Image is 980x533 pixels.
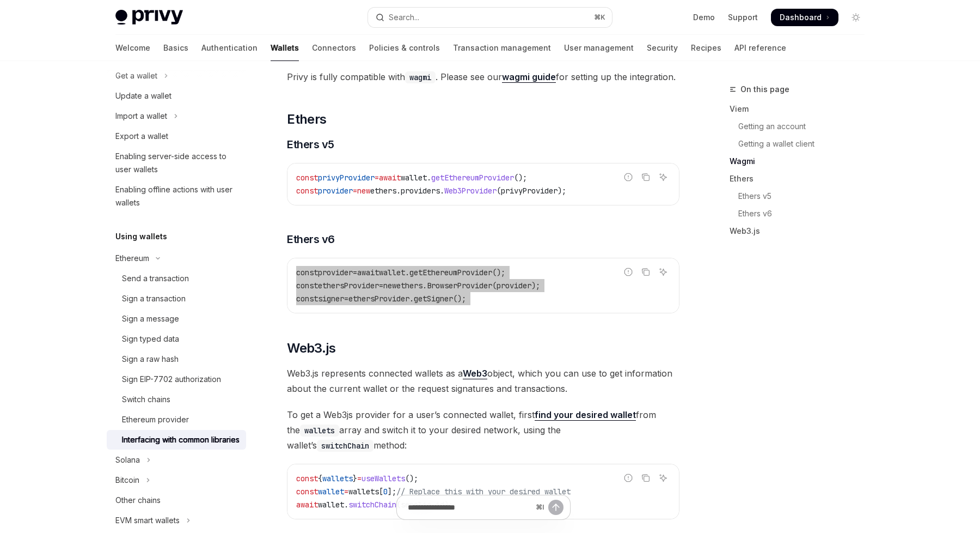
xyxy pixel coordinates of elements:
[122,373,221,386] div: Sign EIP-7702 authorization
[115,89,171,102] div: Update a wallet
[639,265,653,279] button: Copy the contents from the code block
[621,265,635,279] button: Report incorrect code
[318,281,379,290] span: ethersProvider
[318,173,375,183] span: privyProvider
[405,268,409,277] span: .
[353,474,357,483] span: }
[122,292,186,305] div: Sign a transaction
[730,153,873,170] a: Wagmi
[497,281,531,290] span: provider
[353,186,357,196] span: =
[357,268,379,277] span: await
[322,474,353,483] span: wallets
[431,173,514,183] span: getEthereumProvider
[296,487,318,496] span: const
[453,35,551,61] a: Transaction management
[107,106,246,126] button: Toggle Import a wallet section
[287,366,679,396] span: Web3.js represents connected wallets as a object, which you can use to get information about the ...
[379,281,383,290] span: =
[740,83,789,96] span: On this page
[107,349,246,369] a: Sign a raw hash
[730,135,873,153] a: Getting a wallet client
[115,130,168,143] div: Export a wallet
[107,329,246,349] a: Sign typed data
[163,35,188,61] a: Basics
[287,340,335,357] span: Web3.js
[734,35,786,61] a: API reference
[107,490,246,510] a: Other chains
[656,265,670,279] button: Ask AI
[409,268,492,277] span: getEthereumProvider
[201,35,258,61] a: Authentication
[639,170,653,184] button: Copy the contents from the code block
[107,86,246,106] a: Update a wallet
[388,487,396,496] span: ];
[107,390,246,409] a: Switch chains
[296,294,318,304] span: const
[287,232,335,247] span: Ethers v6
[693,12,715,23] a: Demo
[379,487,383,496] span: [
[639,471,653,485] button: Copy the contents from the code block
[401,173,427,183] span: wallet
[115,110,167,123] div: Import a wallet
[730,170,873,187] a: Ethers
[115,474,139,487] div: Bitcoin
[730,222,873,240] a: Web3.js
[296,173,318,183] span: const
[122,272,189,285] div: Send a transaction
[401,186,440,196] span: providers
[318,487,344,496] span: wallet
[656,170,670,184] button: Ask AI
[115,35,150,61] a: Welcome
[318,186,353,196] span: provider
[414,294,453,304] span: getSigner
[115,183,240,209] div: Enabling offline actions with user wallets
[122,332,179,346] div: Sign typed data
[317,440,373,452] code: switchChain
[463,368,487,379] a: Web3
[312,35,356,61] a: Connectors
[383,487,388,496] span: 0
[492,268,505,277] span: ();
[107,410,246,429] a: Ethereum provider
[344,487,348,496] span: =
[107,450,246,470] button: Toggle Solana section
[730,100,873,118] a: Viem
[107,269,246,288] a: Send a transaction
[564,35,634,61] a: User management
[348,487,379,496] span: wallets
[369,35,440,61] a: Policies & controls
[115,494,161,507] div: Other chains
[368,8,612,27] button: Open search
[558,186,566,196] span: );
[502,71,556,83] a: wagmi guide
[107,470,246,490] button: Toggle Bitcoin section
[318,474,322,483] span: {
[107,180,246,213] a: Enabling offline actions with user wallets
[405,474,418,483] span: ();
[122,433,240,446] div: Interfacing with common libraries
[730,205,873,222] a: Ethers v6
[440,186,444,196] span: .
[405,71,436,83] code: wagmi
[444,186,497,196] span: Web3Provider
[287,137,334,152] span: Ethers v5
[318,268,353,277] span: provider
[370,186,396,196] span: ethers
[122,353,179,366] div: Sign a raw hash
[318,294,344,304] span: signer
[115,252,149,265] div: Ethereum
[427,173,431,183] span: .
[107,249,246,268] button: Toggle Ethereum section
[287,69,679,84] span: Privy is fully compatible with . Please see our for setting up the integration.
[107,126,246,146] a: Export a wallet
[379,173,401,183] span: await
[780,12,822,23] span: Dashboard
[383,281,396,290] span: new
[396,281,422,290] span: ethers
[296,268,318,277] span: const
[422,281,427,290] span: .
[287,111,326,128] span: Ethers
[548,500,563,515] button: Send message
